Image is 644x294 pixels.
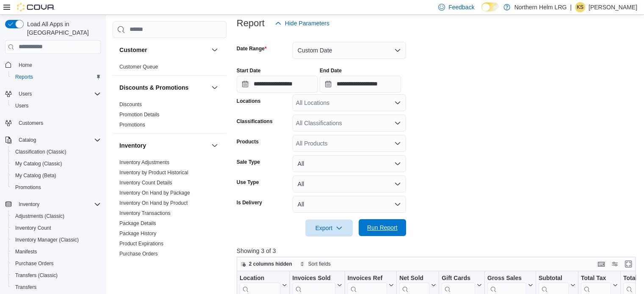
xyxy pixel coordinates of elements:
[12,147,70,157] a: Classification (Classic)
[12,72,36,82] a: Reports
[487,274,526,282] div: Gross Sales
[12,223,55,233] a: Inventory Count
[12,147,101,157] span: Classification (Classic)
[237,98,261,104] label: Locations
[296,259,334,269] button: Sort fields
[8,146,104,158] button: Classification (Classic)
[310,220,348,236] span: Export
[113,62,227,75] div: Customer
[210,82,220,93] button: Discounts & Promotions
[15,236,79,243] span: Inventory Manager (Classic)
[8,158,104,170] button: My Catalog (Classic)
[320,76,401,93] input: Press the down key to open a popover containing a calendar.
[2,134,104,146] button: Catalog
[581,274,611,282] div: Total Tax
[19,62,32,69] span: Home
[293,176,406,192] button: All
[8,258,104,269] button: Purchase Orders
[113,99,227,133] div: Discounts & Promotions
[8,269,104,281] button: Transfers (Classic)
[12,159,66,169] a: My Catalog (Classic)
[8,170,104,181] button: My Catalog (Beta)
[237,18,265,28] h3: Report
[119,46,147,54] h3: Customer
[237,259,296,269] button: 2 columns hidden
[119,251,158,257] a: Purchase Orders
[237,138,259,145] label: Products
[237,45,267,52] label: Date Range
[113,157,227,283] div: Inventory
[15,74,33,80] span: Reports
[119,190,190,196] a: Inventory On Hand by Package
[293,42,406,59] button: Custom Date
[12,258,101,269] span: Purchase Orders
[8,71,104,83] button: Reports
[119,83,208,92] button: Discounts & Promotions
[575,2,585,12] div: Katrina Sirota
[12,159,101,169] span: My Catalog (Classic)
[12,211,68,221] a: Adjustments (Classic)
[15,135,39,145] button: Catalog
[19,91,32,97] span: Users
[514,2,567,12] p: Northern Helm LRG
[15,135,101,145] span: Catalog
[12,223,101,233] span: Inventory Count
[19,137,36,143] span: Catalog
[119,46,208,54] button: Customer
[2,198,104,210] button: Inventory
[19,120,43,126] span: Customers
[15,60,36,70] a: Home
[359,219,406,236] button: Run Report
[394,99,401,106] button: Open list of options
[271,15,333,32] button: Hide Parameters
[12,247,40,257] a: Manifests
[119,102,142,107] a: Discounts
[119,240,163,247] span: Product Expirations
[2,117,104,129] button: Customers
[249,261,292,267] span: 2 columns hidden
[210,140,220,151] button: Inventory
[119,180,172,186] a: Inventory Count Details
[589,2,637,12] p: [PERSON_NAME]
[596,259,606,269] button: Keyboard shortcuts
[19,201,39,208] span: Inventory
[119,159,169,165] a: Inventory Adjustments
[293,196,406,213] button: All
[8,100,104,112] button: Users
[210,45,220,55] button: Customer
[15,160,62,167] span: My Catalog (Classic)
[308,261,331,267] span: Sort fields
[237,159,260,165] label: Sale Type
[237,247,640,255] p: Showing 3 of 3
[15,89,35,99] button: Users
[119,241,163,247] a: Product Expirations
[15,60,101,70] span: Home
[15,102,28,109] span: Users
[12,170,101,181] span: My Catalog (Beta)
[539,274,569,282] div: Subtotal
[12,270,61,280] a: Transfers (Classic)
[305,220,353,236] button: Export
[15,199,43,209] button: Inventory
[293,155,406,172] button: All
[12,211,101,221] span: Adjustments (Classic)
[15,199,101,209] span: Inventory
[15,148,66,155] span: Classification (Classic)
[119,220,156,226] a: Package Details
[348,274,387,282] div: Invoices Ref
[8,234,104,246] button: Inventory Manager (Classic)
[12,282,101,292] span: Transfers
[119,190,190,196] span: Inventory On Hand by Package
[8,181,104,193] button: Promotions
[2,59,104,71] button: Home
[12,182,44,192] a: Promotions
[119,230,156,237] span: Package History
[12,270,101,280] span: Transfers (Classic)
[15,213,64,220] span: Adjustments (Classic)
[15,184,41,191] span: Promotions
[119,83,188,92] h3: Discounts & Promotions
[119,121,145,128] span: Promotions
[12,258,57,269] a: Purchase Orders
[119,63,158,70] span: Customer Queue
